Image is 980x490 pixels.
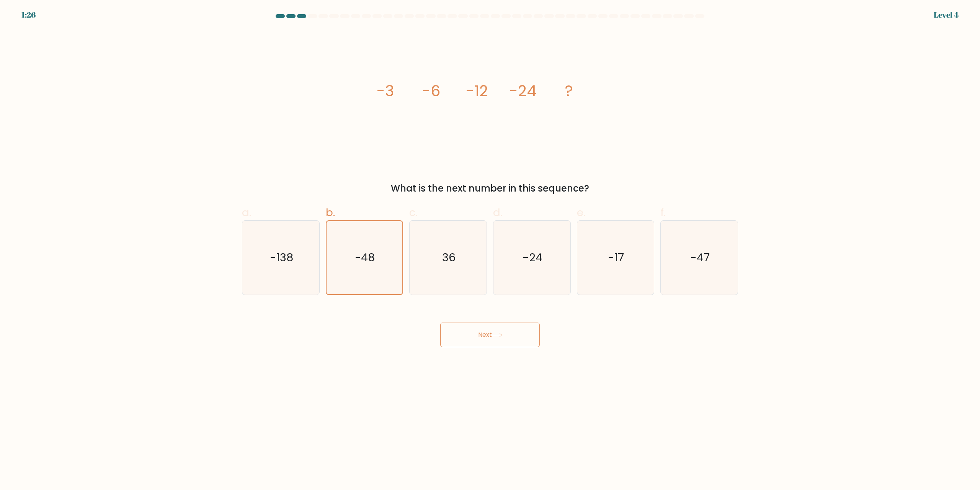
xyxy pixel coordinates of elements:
[565,80,573,102] tspan: ?
[466,80,488,102] tspan: -12
[270,250,293,265] text: -138
[577,205,585,220] span: e.
[608,250,624,265] text: -17
[660,205,666,220] span: f.
[242,205,251,220] span: a.
[523,250,542,265] text: -24
[493,205,502,220] span: d.
[326,205,335,220] span: b.
[355,250,375,265] text: -48
[690,250,710,265] text: -47
[409,205,418,220] span: c.
[440,323,540,347] button: Next
[377,80,394,102] tspan: -3
[21,9,36,21] div: 1:26
[510,80,536,102] tspan: -24
[934,9,959,21] div: Level 4
[247,182,733,195] div: What is the next number in this sequence?
[422,80,440,102] tspan: -6
[442,250,456,265] text: 36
